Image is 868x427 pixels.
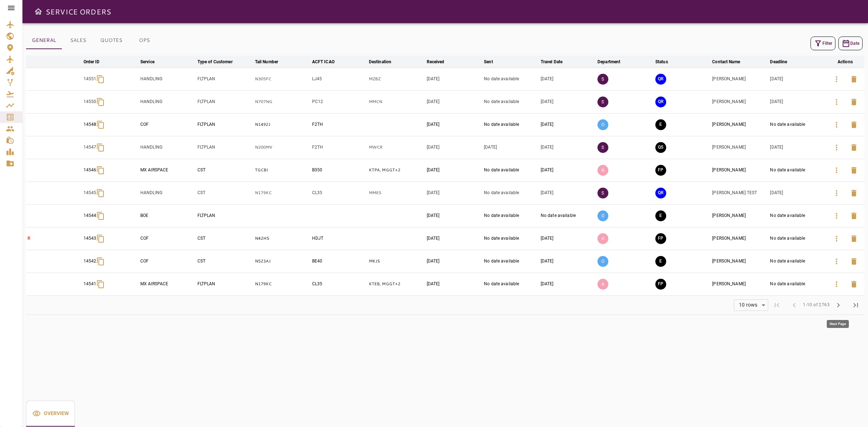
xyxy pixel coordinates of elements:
[31,4,46,19] button: Open drawer
[803,302,830,309] span: 1-10 of 2763
[655,119,666,130] button: EXECUTION
[828,184,845,202] button: Details
[255,99,309,105] p: N707NG
[484,57,493,66] div: Sent
[769,273,826,295] td: No date available
[482,113,539,136] td: No date available
[810,37,835,50] button: Filter
[84,144,97,150] p: 14547
[655,57,677,66] span: Status
[655,97,666,107] button: QUOTE REQUESTED
[255,281,309,287] p: N179KC
[828,230,845,247] button: Details
[139,113,196,136] td: COF
[737,302,759,308] div: 10 rows
[734,300,768,311] div: 10 rows
[26,32,62,49] button: GENERAL
[484,57,502,66] span: Sent
[828,162,845,179] button: Details
[425,250,483,273] td: [DATE]
[427,57,444,66] div: Received
[425,182,483,204] td: [DATE]
[828,116,845,133] button: Details
[768,296,786,314] span: First Page
[26,401,75,427] button: Overview
[139,136,196,159] td: HANDLING
[84,258,97,264] p: 14542
[828,71,845,88] button: Details
[196,227,254,250] td: CST
[655,57,668,66] div: Status
[369,57,401,66] span: Destination
[711,159,769,182] td: [PERSON_NAME]
[196,113,254,136] td: FLTPLAN
[711,68,769,90] td: [PERSON_NAME]
[84,76,97,82] p: 14551
[311,90,367,113] td: PC12
[539,68,596,90] td: [DATE]
[597,57,620,66] div: Department
[139,90,196,113] td: HANDLING
[84,167,97,173] p: 14546
[539,136,596,159] td: [DATE]
[139,68,196,90] td: HANDLING
[482,159,539,182] td: No date available
[311,113,367,136] td: F2TH
[597,142,608,153] p: S
[139,250,196,273] td: COF
[427,57,454,66] span: Received
[425,113,483,136] td: [DATE]
[139,182,196,204] td: HANDLING
[369,258,424,264] p: MKJS
[311,159,367,182] td: B350
[482,250,539,273] td: No date available
[847,296,864,314] span: Last Page
[425,90,483,113] td: [DATE]
[311,227,367,250] td: HDJT
[369,281,424,287] p: KTEB, MGGT, KTEB, MGGT
[425,227,483,250] td: [DATE]
[197,57,233,66] div: Type of Customer
[655,165,666,176] button: FINAL PREPARATION
[369,99,424,105] p: MMCN
[597,210,608,221] p: O
[597,256,608,267] p: O
[482,227,539,250] td: No date available
[711,136,769,159] td: [PERSON_NAME]
[369,76,424,82] p: MZBZ
[769,250,826,273] td: No date available
[770,57,787,66] div: Deadline
[711,113,769,136] td: [PERSON_NAME]
[84,57,109,66] span: Order ID
[26,32,161,49] div: basic tabs example
[828,207,845,225] button: Details
[541,57,572,66] span: Travel Date
[711,204,769,227] td: [PERSON_NAME]
[84,281,97,287] p: 14541
[539,250,596,273] td: [DATE]
[655,74,666,85] button: QUOTE REQUESTED
[539,113,596,136] td: [DATE]
[539,159,596,182] td: [DATE]
[769,159,826,182] td: No date available
[311,250,367,273] td: BE40
[425,159,483,182] td: [DATE]
[311,68,367,90] td: LJ45
[255,167,309,173] p: TGCBI
[770,57,796,66] span: Deadline
[769,113,826,136] td: No date available
[539,227,596,250] td: [DATE]
[845,162,863,179] button: Delete
[597,279,608,290] p: A
[845,230,863,247] button: Delete
[84,121,97,128] p: 14548
[255,190,309,196] p: N179KC
[94,32,128,49] button: QUOTES
[711,182,769,204] td: [PERSON_NAME] TEST
[369,57,391,66] div: Destination
[845,116,863,133] button: Delete
[196,90,254,113] td: FLTPLAN
[84,213,97,219] p: 14544
[128,32,161,49] button: OPS
[139,273,196,295] td: MX AIRSPACE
